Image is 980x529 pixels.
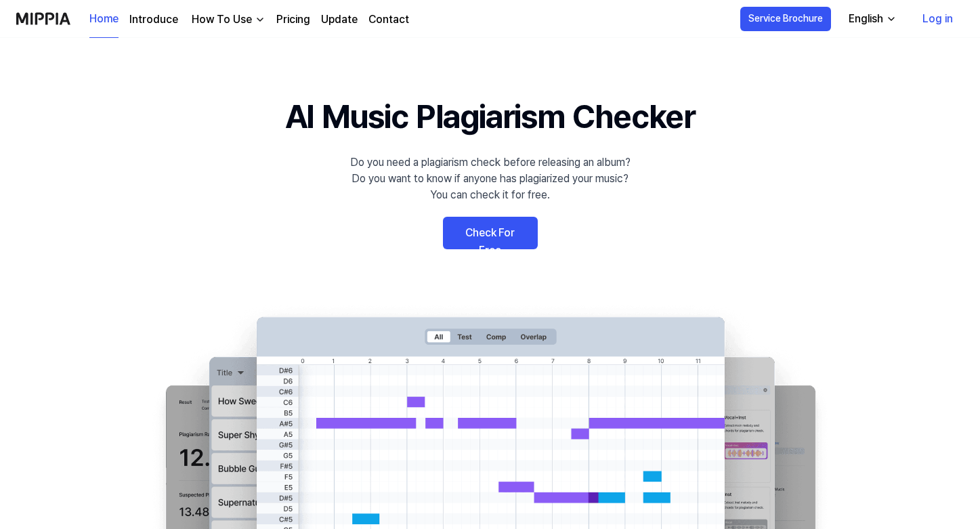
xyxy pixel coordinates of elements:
a: Pricing [276,12,310,28]
button: Service Brochure [740,7,831,31]
button: How To Use [189,12,265,28]
a: Check For Free [443,217,538,249]
div: English [846,11,886,27]
a: Update [321,12,358,28]
a: Contact [368,12,409,28]
h1: AI Music Plagiarism Checker [285,92,695,141]
a: Home [89,1,119,38]
div: Do you need a plagiarism check before releasing an album? Do you want to know if anyone has plagi... [350,154,631,203]
div: How To Use [189,12,255,28]
button: English [838,5,905,33]
a: Introduce [129,12,178,28]
img: down [255,14,265,25]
